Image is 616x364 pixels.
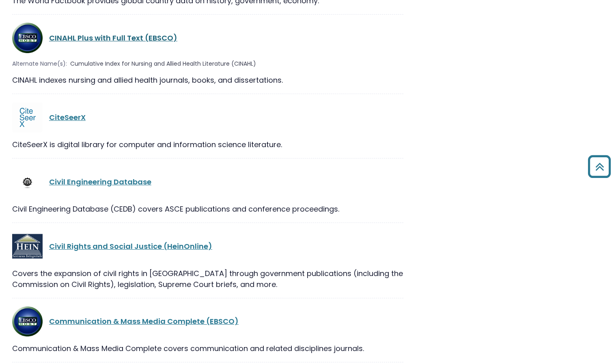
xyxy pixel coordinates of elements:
[49,316,239,326] a: Communication & Mass Media Complete (EBSCO)
[12,60,67,68] span: Alternate Name(s):
[49,112,86,122] a: CiteSeerX
[49,177,151,187] a: Civil Engineering Database
[12,75,403,86] div: CINAHL indexes nursing and allied health journals, books, and dissertations.
[585,159,614,174] a: Back to Top
[70,60,256,68] span: Cumulative Index for Nursing and Allied Health Literature (CINAHL)
[49,241,212,251] a: Civil Rights and Social Justice (HeinOnline)
[12,268,403,290] p: Covers the expansion of civil rights in [GEOGRAPHIC_DATA] through government publications (includ...
[12,139,403,150] div: CiteSeerX is digital library for computer and information science literature.
[12,203,403,214] div: Civil Engineering Database (CEDB) covers ASCE publications and conference proceedings.
[49,33,177,43] a: CINAHL Plus with Full Text (EBSCO)
[12,343,403,354] div: Communication & Mass Media Complete covers communication and related disciplines journals.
